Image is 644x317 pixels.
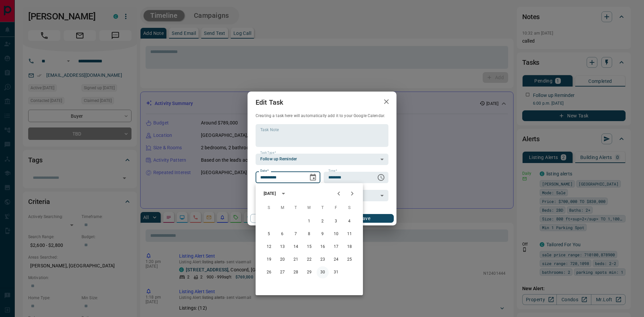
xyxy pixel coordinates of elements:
button: Save [336,214,394,223]
button: 3 [330,215,342,227]
button: Cancel [250,214,308,223]
button: 21 [290,254,302,266]
button: 29 [303,266,315,278]
button: 13 [276,241,288,253]
h2: Edit Task [248,92,291,113]
button: 12 [263,241,275,253]
button: Next month [345,187,359,200]
button: 31 [330,266,342,278]
button: 19 [263,254,275,266]
button: 14 [290,241,302,253]
button: Choose time, selected time is 6:00 PM [374,171,388,184]
p: Creating a task here will automatically add it to your Google Calendar. [256,113,388,119]
button: 18 [343,241,356,253]
label: Task Type [260,151,276,155]
button: 28 [290,266,302,278]
div: [DATE] [264,191,276,197]
button: 27 [276,266,288,278]
label: Time [328,169,337,173]
span: Thursday [317,201,329,215]
span: Wednesday [303,201,315,215]
button: 20 [276,254,288,266]
button: 22 [303,254,315,266]
button: 6 [276,228,288,240]
button: 8 [303,228,315,240]
button: 15 [303,241,315,253]
button: 1 [303,215,315,227]
button: 25 [343,254,356,266]
button: 11 [343,228,356,240]
button: 5 [263,228,275,240]
button: 23 [317,254,329,266]
label: Date [260,169,269,173]
button: 9 [317,228,329,240]
span: Sunday [263,201,275,215]
button: calendar view is open, switch to year view [278,188,289,199]
div: Follow up Reminder [256,154,388,165]
button: Previous month [332,187,345,200]
button: 16 [317,241,329,253]
button: 17 [330,241,342,253]
span: Tuesday [290,201,302,215]
button: 10 [330,228,342,240]
span: Monday [276,201,288,215]
span: Saturday [343,201,356,215]
button: 24 [330,254,342,266]
button: 30 [317,266,329,278]
button: 4 [343,215,356,227]
button: 7 [290,228,302,240]
button: 26 [263,266,275,278]
button: 2 [317,215,329,227]
span: Friday [330,201,342,215]
button: Choose date, selected date is Sep 16, 2025 [306,171,320,184]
